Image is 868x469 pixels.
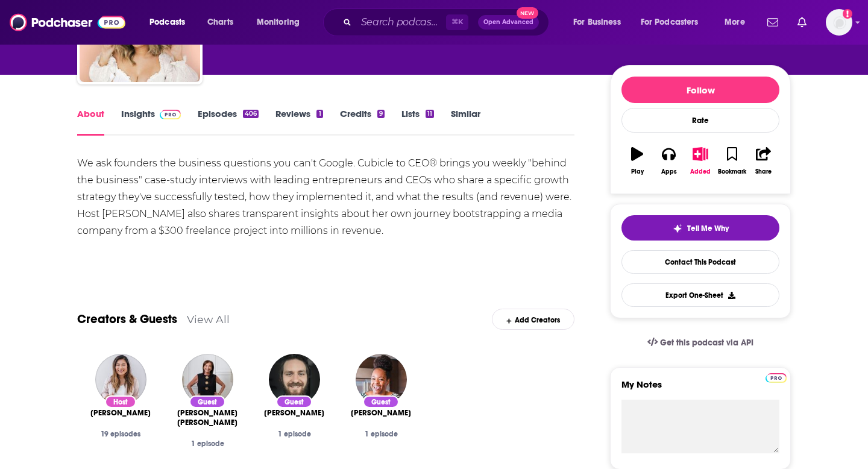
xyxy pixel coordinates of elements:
a: About [77,108,104,136]
a: Reviews1 [275,108,322,136]
span: For Business [573,14,621,31]
button: Export One-Sheet [621,283,779,307]
span: For Podcasters [641,14,699,31]
svg: Add a profile image [843,9,852,19]
button: Apps [653,139,684,183]
button: Open AdvancedNew [478,15,539,30]
button: open menu [141,13,201,32]
div: 19 episodes [87,430,154,438]
div: Guest [189,395,225,408]
div: 11 [426,110,434,118]
img: Ellen Yin [95,354,146,405]
img: tell me why sparkle [673,224,682,233]
span: Charts [207,14,233,31]
a: Lists11 [401,108,434,136]
a: Jeremy Enns [264,408,324,418]
img: Jennifer Quinn Williams [182,354,233,405]
span: [PERSON_NAME] [PERSON_NAME] [174,408,241,427]
a: Show notifications dropdown [793,12,811,33]
a: Jennifer Quinn Williams [174,408,241,427]
span: Open Advanced [483,19,533,25]
a: View All [187,313,230,326]
div: Add Creators [492,309,574,330]
button: open menu [565,13,636,32]
div: Search podcasts, credits, & more... [335,8,561,36]
img: Jeremy Enns [269,354,320,405]
a: Show notifications dropdown [763,12,783,33]
a: Episodes406 [198,108,259,136]
span: [PERSON_NAME] [90,408,151,418]
a: Charts [200,13,241,32]
div: Rate [621,108,779,133]
img: Podchaser - Follow, Share and Rate Podcasts [10,11,125,34]
button: Share [748,139,779,183]
a: Get this podcast via API [638,328,763,357]
div: Guest [363,395,399,408]
label: My Notes [621,379,779,400]
div: Share [755,168,772,175]
a: Pro website [766,371,787,383]
span: [PERSON_NAME] [351,408,411,418]
img: Podchaser Pro [160,110,181,119]
button: tell me why sparkleTell Me Why [621,215,779,241]
div: 406 [243,110,259,118]
img: Apryl Thatch [356,354,407,405]
a: Similar [451,108,480,136]
span: Podcasts [149,14,185,31]
a: Creators & Guests [77,312,177,327]
div: 1 episode [260,430,328,438]
a: Apryl Thatch [351,408,411,418]
div: Play [631,168,644,175]
div: Bookmark [718,168,746,175]
button: Follow [621,77,779,103]
div: We ask founders the business questions you can't Google. Cubicle to CEO® brings you weekly "behin... [77,155,574,239]
span: Logged in as redsetterpr [826,9,852,36]
div: Guest [276,395,312,408]
div: 1 [316,110,322,118]
a: InsightsPodchaser Pro [121,108,181,136]
span: Monitoring [257,14,300,31]
span: ⌘ K [446,14,468,30]
button: Play [621,139,653,183]
div: 9 [377,110,385,118]
button: Added [685,139,716,183]
div: 1 episode [174,439,241,448]
div: Host [105,395,136,408]
span: Get this podcast via API [660,338,753,348]
span: [PERSON_NAME] [264,408,324,418]
span: More [725,14,745,31]
div: Added [690,168,711,175]
span: New [517,7,538,19]
div: Apps [661,168,677,175]
button: open menu [248,13,315,32]
span: Tell Me Why [687,224,729,233]
button: Show profile menu [826,9,852,36]
button: open menu [633,13,716,32]
img: User Profile [826,9,852,36]
button: Bookmark [716,139,747,183]
button: open menu [716,13,760,32]
input: Search podcasts, credits, & more... [356,13,446,32]
a: Ellen Yin [90,408,151,418]
div: 1 episode [347,430,415,438]
img: Podchaser Pro [766,373,787,383]
a: Credits9 [340,108,385,136]
a: Contact This Podcast [621,250,779,274]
